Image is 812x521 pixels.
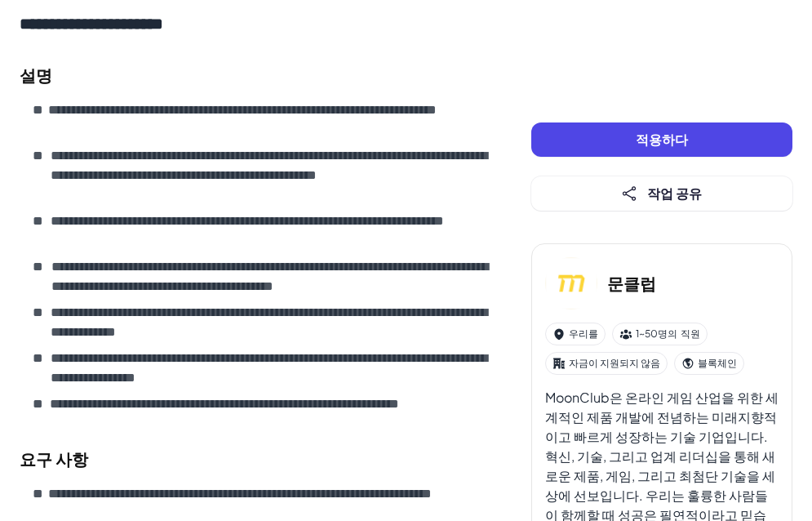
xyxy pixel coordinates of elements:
font: 직원 [681,327,700,340]
font: 설명 [20,65,52,85]
font: 작업 공유 [647,185,702,202]
button: 작업 공유 [531,176,792,211]
font: 우리를 [569,327,598,340]
font: 요구 사항 [20,448,88,469]
img: 모 [545,257,597,309]
button: 적용하다 [531,122,792,157]
font: 자금이 지원되지 않음 [569,357,660,369]
font: 블록체인 [698,357,737,369]
font: 적용하다 [636,131,688,148]
font: 1~50명의 [636,327,677,340]
font: 문클럽 [607,273,656,293]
